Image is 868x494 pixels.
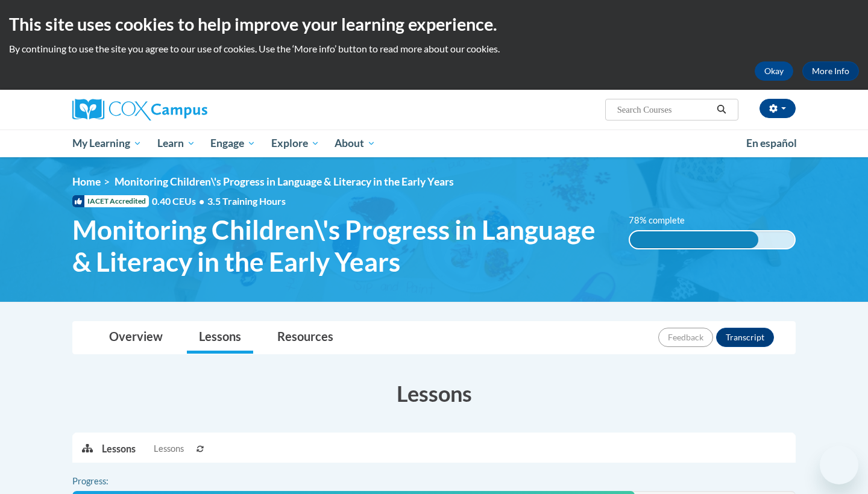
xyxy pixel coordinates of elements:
a: Engage [203,130,263,157]
a: About [327,130,384,157]
span: Explore [271,136,319,151]
p: Lessons [102,442,136,455]
input: Search Courses [616,102,712,117]
button: Search [712,102,731,117]
button: Transcript [716,328,774,347]
a: Learn [149,130,203,157]
a: Resources [265,322,345,354]
p: By continuing to use the site you agree to our use of cookies. Use the ‘More info’ button to read... [9,42,859,55]
a: Overview [97,322,175,354]
h3: Lessons [72,378,796,408]
button: Okay [755,61,793,81]
button: Account Settings [759,99,796,118]
span: Lessons [154,442,184,455]
span: IACET Accredited [72,195,149,207]
span: My Learning [72,136,142,151]
span: Monitoring Children\'s Progress in Language & Literacy in the Early Years [72,214,611,278]
a: Explore [263,130,327,157]
a: Cox Campus [72,99,301,120]
a: Home [72,175,101,188]
div: Main menu [54,130,814,157]
a: My Learning [64,130,149,157]
span: Learn [157,136,195,151]
span: • [199,195,204,207]
a: Lessons [187,322,253,354]
h2: This site uses cookies to help improve your learning experience. [9,12,859,36]
span: About [335,136,376,151]
span: Monitoring Children\'s Progress in Language & Literacy in the Early Years [115,175,454,188]
span: 0.40 CEUs [152,195,207,208]
span: En español [746,137,797,149]
a: More Info [802,61,859,81]
div: 78% complete [630,231,758,248]
button: Feedback [658,328,713,347]
label: Progress: [72,475,142,488]
span: 3.5 Training Hours [207,195,286,207]
label: 78% complete [629,214,698,227]
span: Engage [210,136,256,151]
a: En español [738,131,805,156]
iframe: Button to launch messaging window [820,446,858,484]
img: Cox Campus [72,99,207,120]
